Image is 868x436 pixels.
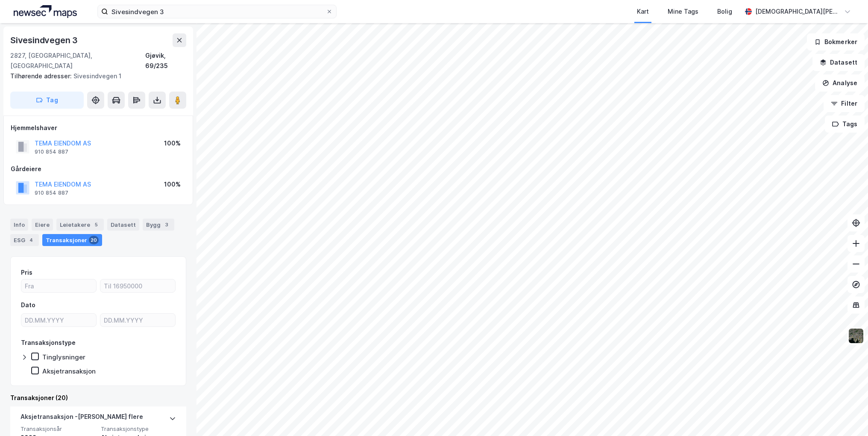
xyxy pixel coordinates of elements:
button: Analyse [815,74,865,92]
button: Bokmerker [807,33,865,50]
div: Bolig [717,6,732,17]
div: Transaksjoner (20) [10,393,186,403]
div: Leietakere [56,219,104,231]
button: Tags [825,116,865,133]
div: 2827, [GEOGRAPHIC_DATA], [GEOGRAPHIC_DATA] [10,50,145,71]
span: Transaksjonstype [101,425,176,433]
div: Hjemmelshaver [11,123,186,133]
iframe: Chat Widget [825,395,868,436]
div: Info [10,219,28,231]
div: 5 [92,220,100,229]
div: Eiere [32,219,53,231]
input: DD.MM.YYYY [21,314,96,326]
input: Søk på adresse, matrikkel, gårdeiere, leietakere eller personer [108,5,326,18]
div: [DEMOGRAPHIC_DATA][PERSON_NAME] [755,6,841,17]
div: Transaksjoner [42,234,102,246]
div: 3 [162,220,171,229]
button: Datasett [812,54,865,71]
div: Kart [637,6,649,17]
div: Aksjetransaksjon [42,367,96,375]
div: Tinglysninger [42,353,85,361]
button: Tag [10,92,84,109]
div: 100% [164,179,181,190]
img: 9k= [848,328,864,344]
span: Transaksjonsår [21,425,96,433]
input: Fra [21,279,96,292]
div: 4 [27,236,35,244]
span: Tilhørende adresser: [10,72,73,80]
div: 100% [164,138,181,148]
input: Til 16950000 [100,279,175,292]
input: DD.MM.YYYY [100,314,175,326]
div: Dato [21,300,35,310]
div: Bygg [143,219,174,231]
div: 910 854 887 [35,190,68,196]
div: Gjøvik, 69/235 [145,50,186,71]
div: Mine Tags [668,6,698,17]
div: 910 854 887 [35,148,68,155]
div: Gårdeiere [11,164,186,174]
div: 20 [89,236,99,244]
img: logo.a4113a55bc3d86da70a041830d287a7e.svg [14,5,77,18]
button: Filter [824,95,865,112]
div: Pris [21,267,32,278]
div: Sivesindvegen 1 [10,71,179,81]
div: Aksjetransaksjon - [PERSON_NAME] flere [21,412,143,425]
div: Datasett [107,219,139,231]
div: ESG [10,234,39,246]
div: Sivesindvegen 3 [10,33,79,47]
div: Transaksjonstype [21,338,76,348]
